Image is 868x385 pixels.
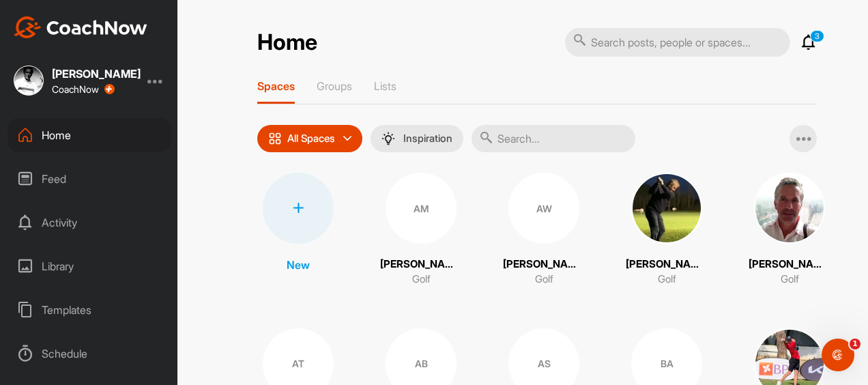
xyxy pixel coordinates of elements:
div: AW [508,173,579,244]
div: AM [386,173,457,244]
p: New [287,257,310,273]
img: square_507f8751695eda0d04be916a83f73f05.jpg [14,66,44,96]
img: CoachNow [14,16,147,38]
iframe: Intercom live chat [822,339,854,371]
div: Home [8,118,171,152]
p: Golf [658,272,676,287]
p: [PERSON_NAME] [626,257,708,272]
div: Library [8,249,171,283]
p: Golf [535,272,553,287]
a: [PERSON_NAME]Golf [749,173,830,287]
p: All Spaces [287,133,335,144]
span: 1 [850,339,860,350]
div: Feed [8,162,171,196]
div: CoachNow [52,84,115,95]
p: 3 [810,30,824,42]
p: Spaces [257,79,295,93]
p: Golf [781,272,799,287]
a: AW[PERSON_NAME]Golf [503,173,585,287]
img: icon [268,132,282,145]
img: menuIcon [381,132,395,145]
p: Golf [412,272,431,287]
div: [PERSON_NAME] [52,68,141,79]
input: Search... [472,125,635,152]
p: [PERSON_NAME] [380,257,462,272]
img: square_344c150b5a9c78754b3d742cee4dbfc0.jpg [754,173,825,244]
div: Schedule [8,337,171,371]
a: [PERSON_NAME]Golf [626,173,708,287]
p: [PERSON_NAME] [749,257,830,272]
div: Templates [8,293,171,327]
p: [PERSON_NAME] [503,257,585,272]
a: AM[PERSON_NAME]Golf [380,173,462,287]
p: Lists [374,79,396,93]
img: square_1e28c414791355946ca050212597a4de.jpg [631,173,702,244]
div: Activity [8,205,171,240]
p: Inspiration [403,133,452,144]
h2: Home [257,29,317,56]
input: Search posts, people or spaces... [565,28,790,57]
p: Groups [317,79,352,93]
